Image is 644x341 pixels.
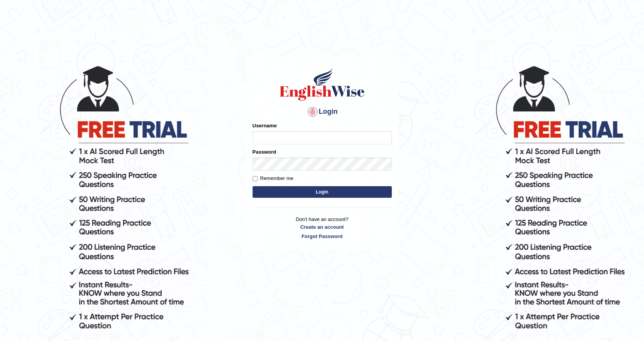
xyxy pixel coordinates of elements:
label: Remember me [253,175,294,182]
a: Forgot Password [253,233,392,240]
label: Username [253,122,277,129]
input: Remember me [253,176,258,181]
button: Login [253,186,392,198]
label: Password [253,148,276,156]
img: Logo of English Wise sign in for intelligent practice with AI [278,67,366,102]
h4: Login [253,106,392,118]
p: Don't have an account? [253,216,392,240]
a: Create an account [253,223,392,231]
